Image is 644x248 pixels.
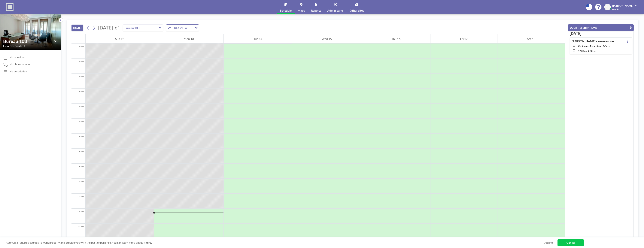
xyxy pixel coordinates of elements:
[166,25,199,31] div: Search for option
[123,25,159,31] input: Bureau 103
[587,50,588,52] span: -
[327,9,344,12] span: Admin panel
[568,24,634,31] button: YOUR RESERVATIONS
[71,164,85,179] div: 8 AM
[570,31,632,36] h3: [DATE]
[578,50,587,52] span: 12:00 AM
[115,25,119,31] span: of
[292,34,362,44] div: Wed 15
[71,149,85,164] div: 7 AM
[430,34,497,44] div: Fri 17
[71,104,85,119] div: 4 AM
[612,4,633,7] span: [PERSON_NAME]
[167,25,188,30] span: WEEKLY VIEW
[298,9,305,12] span: Maps
[71,179,85,194] div: 9 AM
[10,70,27,73] div: No description
[6,3,14,11] img: organization-logo
[543,241,553,244] a: Decline
[71,89,85,104] div: 3 AM
[15,44,25,48] span: Seats: 1
[145,241,152,244] a: here.
[3,44,12,48] span: Floor: -
[71,59,85,74] div: 1 AM
[71,224,85,239] div: 12 PM
[612,8,619,10] span: Admin
[362,34,430,44] div: Thu 16
[71,25,83,31] button: [DATE]
[572,39,614,43] h4: [PERSON_NAME]'s reservation
[86,34,154,44] div: Sun 12
[189,25,193,30] input: Search for option
[350,9,364,12] span: Other sites
[6,241,543,244] span: Roomzilla requires cookies to work properly and provide you with the best experience. You can lea...
[98,25,113,30] span: [DATE]
[71,74,85,89] div: 2 AM
[10,56,25,59] span: No amenities
[10,63,31,66] span: No phone number
[154,34,224,44] div: Mon 13
[588,50,596,52] span: 2:30 AM
[224,34,292,44] div: Tue 14
[13,45,14,47] span: •
[71,194,85,209] div: 10 AM
[606,5,609,9] span: SF
[71,134,85,149] div: 6 AM
[71,44,85,59] div: 12 AM
[578,45,610,47] span: Conference Room Stand-Offices
[71,119,85,134] div: 5 AM
[497,34,565,44] div: Sat 18
[311,9,321,12] span: Reports
[280,9,292,12] span: Schedule
[3,38,54,44] input: Bureau 103
[71,209,85,224] div: 11 AM
[557,239,584,246] a: Got it!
